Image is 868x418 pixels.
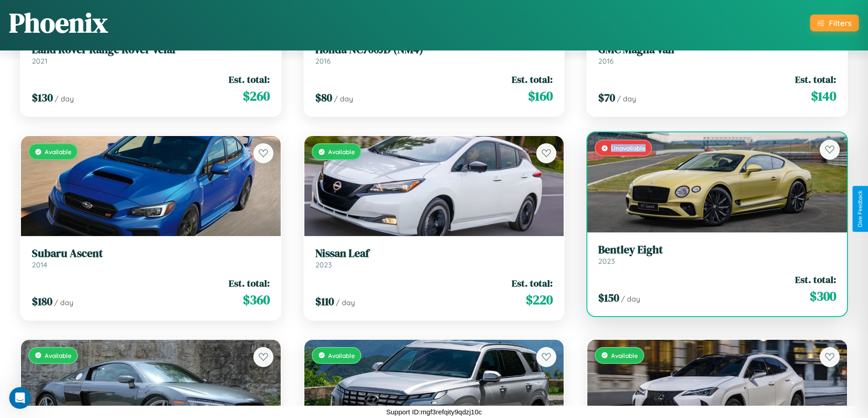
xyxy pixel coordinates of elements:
[32,56,47,65] span: 2021
[229,73,270,86] span: Est. total:
[32,43,270,65] a: Land Rover Range Rover Velar2021
[315,90,332,105] span: $ 80
[315,43,553,65] a: Honda NC700JD (NM4)2016
[9,4,108,41] h1: Phoenix
[795,73,836,86] span: Est. total:
[315,247,553,260] h3: Nissan Leaf
[315,294,334,309] span: $ 110
[617,94,636,103] span: / day
[315,247,553,269] a: Nissan Leaf2023
[32,247,270,260] h3: Subaru Ascent
[795,273,836,286] span: Est. total:
[32,43,270,56] h3: Land Rover Range Rover Velar
[829,18,852,28] div: Filters
[315,260,332,269] span: 2023
[45,148,72,156] span: Available
[598,290,619,305] span: $ 150
[611,352,638,359] span: Available
[810,15,859,31] button: Filters
[315,56,331,65] span: 2016
[55,94,74,103] span: / day
[9,387,31,409] iframe: Intercom live chat
[598,257,615,266] span: 2023
[328,352,355,359] span: Available
[512,277,553,290] span: Est. total:
[54,298,73,307] span: / day
[386,406,482,418] p: Support ID: mgf3refqity9qdzj10c
[598,90,615,105] span: $ 70
[243,291,270,309] span: $ 360
[243,87,270,105] span: $ 260
[598,43,836,65] a: GMC Magna Van2016
[621,294,640,303] span: / day
[32,294,52,309] span: $ 180
[336,298,355,307] span: / day
[598,243,836,266] a: Bentley Eight2023
[32,90,53,105] span: $ 130
[334,94,353,103] span: / day
[857,191,863,227] div: Give Feedback
[526,291,553,309] span: $ 220
[528,87,553,105] span: $ 160
[611,144,646,152] span: Unavailable
[45,352,72,359] span: Available
[598,243,836,257] h3: Bentley Eight
[229,277,270,290] span: Est. total:
[810,287,836,305] span: $ 300
[512,73,553,86] span: Est. total:
[32,260,47,269] span: 2014
[32,247,270,269] a: Subaru Ascent2014
[811,87,836,105] span: $ 140
[328,148,355,156] span: Available
[598,56,614,65] span: 2016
